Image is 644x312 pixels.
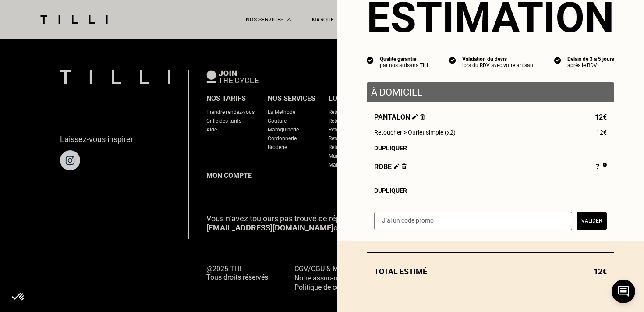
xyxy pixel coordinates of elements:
div: Délais de 3 à 5 jours [567,56,614,62]
div: Dupliquer [374,145,607,152]
span: 12€ [596,129,607,136]
img: icon list info [554,56,561,64]
img: icon list info [449,56,456,64]
img: Éditer [394,163,400,169]
div: Qualité garantie [380,56,428,62]
span: 12€ [595,113,607,121]
span: Robe [374,163,407,172]
img: Pourquoi le prix est indéfini ? [603,163,607,167]
p: À domicile [371,87,610,98]
img: Éditer [412,114,418,120]
div: lors du RDV avec votre artisan [462,62,533,68]
span: 12€ [594,267,607,276]
div: par nos artisans Tilli [380,62,428,68]
div: après le RDV [567,62,614,68]
img: Supprimer [420,114,425,120]
div: Dupliquer [374,187,607,194]
div: Total estimé [367,267,614,276]
div: Validation du devis [462,56,533,62]
span: Pantalon [374,113,425,121]
span: Retoucher > Ourlet simple (x2) [374,129,456,136]
div: ? [596,163,607,172]
input: J‘ai un code promo [374,212,572,230]
img: icon list info [367,56,374,64]
img: Supprimer [402,163,407,169]
button: Valider [577,212,607,230]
